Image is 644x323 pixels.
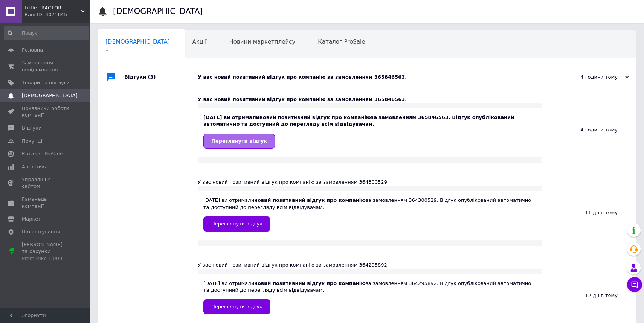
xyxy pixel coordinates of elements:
span: Новини маркетплейсу [229,38,295,45]
div: [DATE] ви отримали за замовленням 364295892. Відгук опублікований автоматично та доступний до пер... [203,280,537,314]
span: Гаманець компанії [22,196,70,209]
span: (3) [148,74,156,80]
div: 11 днів тому [542,171,636,254]
span: Переглянути відгук [211,304,262,309]
span: Переглянути відгук [211,221,262,227]
div: 4 години тому [554,74,629,81]
div: У вас новий позитивний відгук про компанію за замовленням 364295892. [198,262,542,268]
div: У вас новий позитивний відгук про компанію за замовленням 365846563. [198,96,542,103]
span: Каталог ProSale [318,38,365,45]
button: Чат з покупцем [627,277,642,292]
span: Відгуки [22,125,41,131]
span: [PERSON_NAME] та рахунки [22,241,70,262]
div: [DATE] ви отримали за замовленням 365846563. Відгук опублікований автоматично та доступний до пер... [203,114,537,148]
div: Prom мікс 1 000 [22,255,70,262]
b: новий позитивний відгук про компанію [254,197,366,203]
a: Переглянути відгук [203,216,270,232]
span: Каталог ProSale [22,151,63,157]
a: Переглянути відгук [203,299,270,314]
span: Аналітика [22,163,48,170]
span: Переглянути відгук [211,138,267,144]
div: Відгуки [124,66,198,88]
span: Покупці [22,138,42,145]
span: Налаштування [22,229,60,235]
div: У вас новий позитивний відгук про компанію за замовленням 364300529. [198,179,542,186]
b: новий позитивний відгук про компанію [259,114,371,120]
h1: [DEMOGRAPHIC_DATA] [113,7,203,16]
div: [DATE] ви отримали за замовленням 364300529. Відгук опублікований автоматично та доступний до пер... [203,197,537,231]
span: Товари та послуги [22,79,70,86]
span: Головна [22,47,43,53]
input: Пошук [4,26,89,40]
span: Управління сайтом [22,176,70,190]
span: Акції [192,38,207,45]
span: 1 [105,47,170,52]
span: Замовлення та повідомлення [22,59,70,73]
div: 4 години тому [542,88,636,171]
span: [DEMOGRAPHIC_DATA] [22,92,78,99]
b: новий позитивний відгук про компанію [254,280,366,286]
span: Показники роботи компанії [22,105,70,119]
a: Переглянути відгук [203,134,275,149]
div: Ваш ID: 4071645 [24,11,90,18]
span: Little TRACTOR [24,5,81,11]
span: [DEMOGRAPHIC_DATA] [105,38,170,45]
span: Маркет [22,216,41,222]
div: У вас новий позитивний відгук про компанію за замовленням 365846563. [198,74,554,81]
